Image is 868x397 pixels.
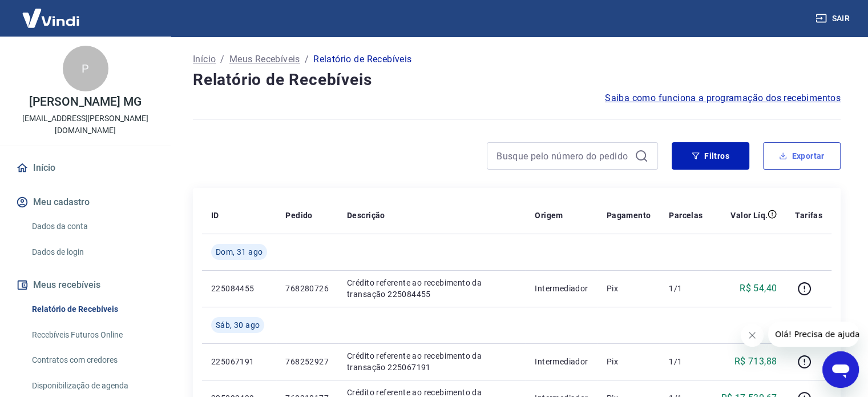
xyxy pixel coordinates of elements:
[14,272,157,298] button: Meus recebíveis
[193,69,841,91] h4: Relatório de Recebíveis
[285,210,312,221] p: Pedido
[14,190,157,215] button: Meu cadastro
[605,91,841,105] a: Saiba como funciona a programação dos recebimentos
[193,53,216,66] a: Início
[285,283,329,294] p: 768280726
[285,356,329,367] p: 768252927
[734,355,777,368] p: R$ 713,88
[496,147,630,165] input: Busque pelo número do pedido
[216,319,260,331] span: Sáb, 30 ago
[216,246,263,258] span: Dom, 31 ago
[211,283,267,294] p: 225084455
[27,240,157,264] a: Dados de login
[14,1,88,35] img: Vindi
[211,210,219,221] p: ID
[607,356,651,367] p: Pix
[669,210,703,221] p: Parcelas
[768,322,859,347] iframe: Mensagem da empresa
[313,53,411,66] p: Relatório de Recebíveis
[9,113,162,137] p: [EMAIL_ADDRESS][PERSON_NAME][DOMAIN_NAME]
[763,142,841,170] button: Exportar
[535,356,588,367] p: Intermediador
[813,8,854,29] button: Sair
[7,8,96,17] span: Olá! Precisa de ajuda?
[535,210,563,221] p: Origem
[730,210,768,221] p: Valor Líq.
[14,155,157,181] a: Início
[29,96,142,108] p: [PERSON_NAME] MG
[27,298,157,321] a: Relatório de Recebíveis
[669,356,703,367] p: 1/1
[27,348,157,372] a: Contratos com credores
[211,356,267,367] p: 225067191
[229,53,300,66] a: Meus Recebíveis
[305,53,309,66] p: /
[607,283,651,294] p: Pix
[347,210,385,221] p: Descrição
[63,46,108,91] div: P
[347,277,516,300] p: Crédito referente ao recebimento da transação 225084455
[27,215,157,238] a: Dados da conta
[220,53,224,66] p: /
[822,351,859,388] iframe: Botão para abrir a janela de mensagens
[669,283,703,294] p: 1/1
[740,282,777,295] p: R$ 54,40
[347,350,516,373] p: Crédito referente ao recebimento da transação 225067191
[607,210,651,221] p: Pagamento
[795,210,822,221] p: Tarifas
[535,283,588,294] p: Intermediador
[741,324,764,347] iframe: Fechar mensagem
[672,142,749,170] button: Filtros
[27,323,157,347] a: Recebíveis Futuros Online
